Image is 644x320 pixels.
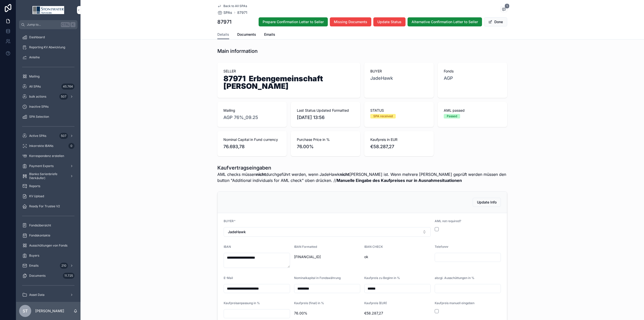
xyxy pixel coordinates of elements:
span: Mailing [29,74,39,78]
a: Emails210 [19,261,77,270]
span: bulk actions [29,95,46,99]
span: Reports [29,184,40,188]
span: Emails [264,32,275,37]
span: Nominalkapital in Fondswährung [294,276,341,280]
span: Buyers [29,254,39,258]
a: Korrespondenz erstellen [19,151,77,161]
h1: 87971 Erbengemeinschaft [PERSON_NAME] [223,75,354,92]
span: Reporting KV Abwicklung [29,45,65,49]
strong: Manuelle Eingabe des Kaufpreises nur in Ausnahmesituationen [337,178,462,183]
span: JadeHawk [228,229,246,234]
a: Inactive SPAs [19,102,77,111]
span: Mailing [223,108,281,113]
span: Anleihe [29,55,40,59]
span: Payment Exports [29,164,54,168]
span: K [71,23,75,27]
span: Asset Data [29,293,45,297]
span: BUYER [370,69,428,74]
span: Active SPAs [29,134,46,138]
span: Blanko Serienbriefe (Verkäufer) [29,172,66,180]
span: E-Mail [224,276,233,280]
span: Missing Documents [334,19,367,24]
span: Kaufpreis (EUR) [364,301,387,305]
span: Kaufpreis (final) in % [294,301,324,305]
div: scrollable content [16,29,80,302]
span: Fonds [444,69,501,74]
span: JadeHawk [370,75,393,82]
span: AML not required? [435,219,461,223]
span: SPAs [223,10,232,15]
span: Alternative Confirmation Letter to Seller [412,19,478,24]
span: abzgl. Ausschüttungen in % [435,276,474,280]
div: 507 [59,133,68,139]
span: STATUS [370,108,428,113]
span: Kaufpreisanpassung in % [224,301,260,305]
span: ok [364,254,431,259]
button: Update Status [373,17,406,26]
a: SPA Selection [19,112,77,121]
button: Alternative Confirmation Letter to Seller [408,17,482,26]
span: All SPAs [29,85,41,89]
span: KV Upload [29,194,44,198]
span: IBAN CHECK [364,245,383,249]
a: Fondskontakte [19,231,77,240]
span: Fondsübersicht [29,223,51,227]
span: Documents [237,32,256,37]
span: Update Info [477,200,497,205]
span: AML checks müssen durchgeführt werden, wenn JadeHawk [PERSON_NAME] ist. Wenn mehrere [PERSON_NAME... [217,171,507,183]
a: All SPAs45.764 [19,82,77,91]
a: AGP [444,75,453,82]
a: Ready For Trustee V2 [19,202,77,211]
span: [FINANCIAL_ID] [294,254,360,259]
span: IBAN [224,245,231,249]
a: Blanko Serienbriefe (Verkäufer) [19,172,77,181]
span: Jump to... [27,23,59,27]
a: Dashboard [19,33,77,42]
a: Active SPAs507 [19,131,77,140]
a: Documents [237,30,256,40]
span: 1 [505,4,509,9]
a: Documents11.725 [19,271,77,280]
span: 76.00% [294,311,360,316]
span: Ready For Trustee V2 [29,204,60,208]
a: 87971 [237,10,247,15]
h1: Main information [217,48,258,55]
a: AGP 76%_09.25 [223,114,258,121]
img: App logo [32,6,64,14]
span: 76.693,78 [223,143,281,150]
span: SPA Selection [29,115,49,119]
a: Fondsübersicht [19,221,77,230]
strong: nicht [256,172,266,177]
div: 11.725 [63,273,74,279]
button: Missing Documents [330,17,371,26]
span: SELLER [223,69,354,74]
button: 1 [501,7,507,13]
span: Update Status [377,19,401,24]
span: Purchase Price in % [297,137,354,142]
span: €58.287,27 [364,311,431,316]
div: 0 [68,143,74,149]
a: Inkorrekte IBANs0 [19,141,77,150]
span: Details [217,32,229,37]
a: Reports [19,182,77,191]
span: 76.00% [297,143,354,150]
p: [PERSON_NAME] [35,308,64,313]
span: Inkorrekte IBANs [29,144,53,148]
span: [DATE] 13:56 [297,114,354,121]
h1: 87971 [217,18,231,25]
a: SPAs [217,10,232,15]
a: Anleihe [19,53,77,62]
a: Emails [264,30,275,40]
span: AML passed [444,108,501,113]
a: Details [217,30,229,39]
div: Passed [447,114,457,118]
button: Select Button [224,227,431,237]
span: Prepare Confirmation Letter to Seller [263,19,324,24]
span: Emails [29,264,38,268]
span: Last Status Updated Formatted [297,108,354,113]
a: Payment Exports [19,162,77,171]
span: Kaufpreis in EUR [370,137,428,142]
button: Jump to...CtrlK [19,20,77,29]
